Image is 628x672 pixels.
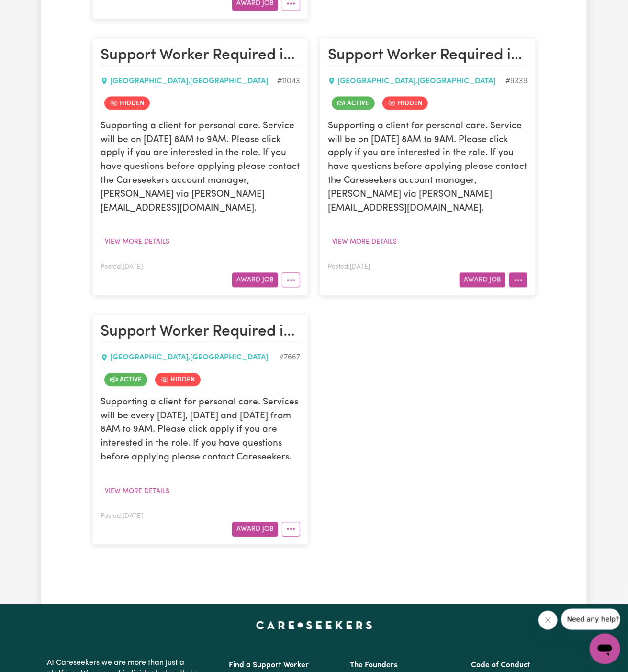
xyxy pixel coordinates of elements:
button: View more details [101,235,174,249]
button: More options [282,522,300,537]
p: Supporting a client for personal care. Services will be every [DATE], [DATE] and [DATE] from 8AM ... [101,396,300,465]
button: Award Job [232,522,278,537]
span: Posted: [DATE] [328,264,370,270]
span: Posted: [DATE] [101,513,143,519]
button: Award Job [460,272,505,287]
iframe: Message from company [561,609,620,630]
span: Job is active [104,373,147,386]
iframe: Button to launch messaging window [590,634,620,664]
div: [GEOGRAPHIC_DATA] , [GEOGRAPHIC_DATA] [101,352,279,363]
a: Find a Support Worker [229,661,309,669]
span: Job is hidden [104,96,150,110]
h2: Support Worker Required in Westbury, TAS [328,46,527,65]
button: More options [509,272,527,287]
div: Job ID #7667 [279,352,300,363]
span: Job is active [332,96,375,110]
iframe: Close message [538,611,558,630]
span: Posted: [DATE] [101,264,143,270]
a: The Founders [350,661,397,669]
p: Supporting a client for personal care. Service will be on [DATE] 8AM to 9AM. Please click apply i... [328,119,527,216]
span: Job is hidden [382,96,428,110]
button: Award Job [232,272,278,287]
h2: Support Worker Required in Westbury, TAS [101,46,300,65]
a: Careseekers home page [256,621,372,629]
div: [GEOGRAPHIC_DATA] , [GEOGRAPHIC_DATA] [328,75,505,87]
button: View more details [101,484,174,499]
div: [GEOGRAPHIC_DATA] , [GEOGRAPHIC_DATA] [101,75,277,87]
button: More options [282,272,300,287]
div: Job ID #11043 [277,75,300,87]
button: View more details [328,235,401,249]
p: Supporting a client for personal care. Service will be on [DATE] 8AM to 9AM. Please click apply i... [101,119,300,216]
h2: Support Worker Required in Westbury, TAS [101,323,300,342]
span: Job is hidden [155,373,201,386]
a: Code of Conduct [471,661,531,669]
div: Job ID #9339 [505,75,527,87]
